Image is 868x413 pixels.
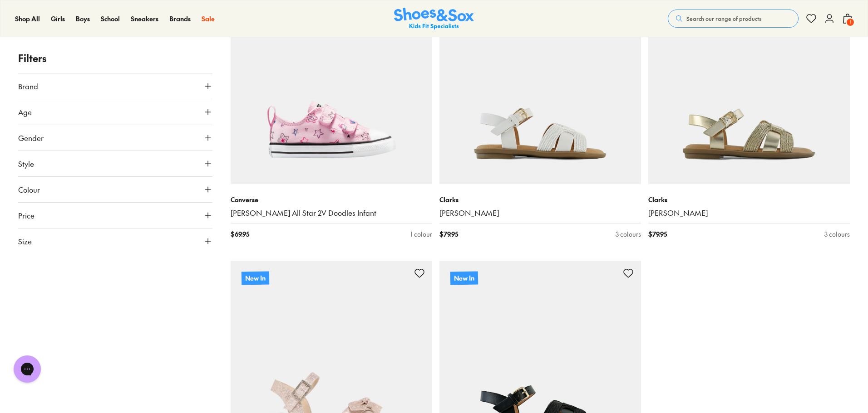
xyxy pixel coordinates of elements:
a: Brands [169,14,191,24]
a: [PERSON_NAME] All Star 2V Doodles Infant [231,208,432,218]
button: Size [18,228,212,254]
button: 1 [842,9,853,29]
span: $ 79.95 [439,229,458,239]
span: Age [18,107,32,117]
p: Clarks [648,195,850,204]
p: New In [242,272,269,285]
button: Colour [18,177,212,202]
a: Sale [202,14,215,24]
p: Clarks [439,195,641,204]
span: Colour [18,184,40,195]
button: Price [18,203,212,228]
a: Shop All [15,14,40,24]
a: [PERSON_NAME] [648,208,850,218]
p: Filters [18,51,212,66]
a: Sneakers [131,14,158,24]
iframe: Gorgias live chat messenger [9,352,45,386]
div: 3 colours [616,229,641,239]
span: Size [18,236,32,247]
span: $ 79.95 [648,229,667,239]
a: Girls [51,14,65,24]
span: Search our range of products [686,15,761,23]
a: Boys [76,14,90,24]
a: School [101,14,120,24]
span: Gender [18,132,44,143]
button: Style [18,151,212,176]
button: Gender [18,125,212,151]
button: Search our range of products [668,10,799,28]
div: 1 colour [410,229,432,239]
span: Style [18,158,34,169]
img: SNS_Logo_Responsive.svg [394,8,474,30]
p: New In [450,272,478,285]
button: Brand [18,73,212,99]
p: Converse [231,195,432,204]
span: 1 [846,18,855,27]
div: 3 colours [824,229,850,239]
a: [PERSON_NAME] [439,208,641,218]
a: Shoes & Sox [394,8,474,30]
span: Brand [18,81,38,92]
span: $ 69.95 [231,229,249,239]
span: Price [18,210,35,221]
button: Age [18,99,212,125]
